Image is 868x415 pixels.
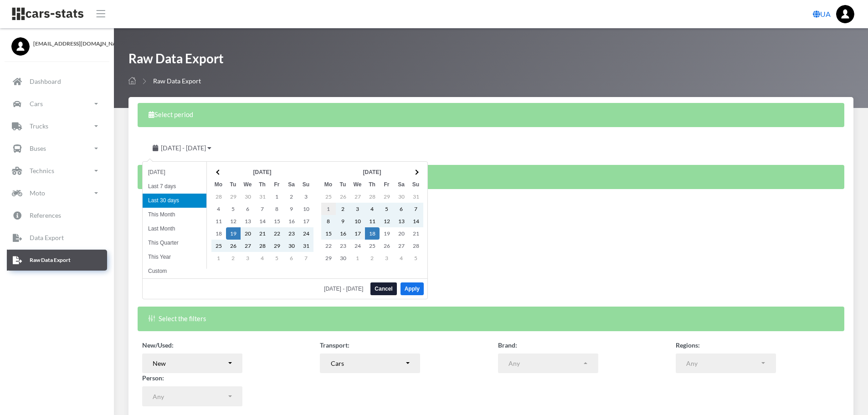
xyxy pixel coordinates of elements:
a: Moto [7,183,107,204]
th: Tu [336,178,350,190]
td: 8 [270,203,284,215]
td: 20 [241,227,255,240]
td: 5 [270,252,284,264]
a: Data Export [7,227,107,248]
a: Dashboard [7,71,107,92]
td: 30 [241,190,255,203]
td: 2 [284,190,299,203]
td: 5 [380,203,394,215]
td: 11 [365,215,380,227]
p: Data Export [30,232,64,243]
td: 26 [226,240,241,252]
td: 23 [284,227,299,240]
th: [DATE] [336,166,409,178]
label: Brand: [498,340,517,350]
td: 23 [336,240,350,252]
td: 14 [409,215,423,227]
td: 6 [284,252,299,264]
td: 19 [380,227,394,240]
td: 19 [226,227,241,240]
td: 3 [380,252,394,264]
img: ... [836,5,854,23]
th: We [350,178,365,190]
td: 31 [255,190,270,203]
p: Buses [30,143,46,154]
td: 2 [336,203,350,215]
td: 16 [336,227,350,240]
a: References [7,205,107,226]
th: Mo [211,178,226,190]
td: 29 [226,190,241,203]
th: We [241,178,255,190]
button: Any [676,354,776,374]
td: 1 [270,190,284,203]
td: 27 [350,190,365,203]
td: 1 [350,252,365,264]
td: 28 [211,190,226,203]
td: 18 [365,227,380,240]
button: Any [142,386,242,406]
td: 6 [394,203,409,215]
button: Any [498,354,598,374]
label: Person: [142,373,164,383]
div: Any [686,359,760,368]
button: New [142,354,242,374]
td: 3 [350,203,365,215]
td: 28 [409,240,423,252]
span: [DATE] - [DATE] [161,144,206,152]
th: Fr [380,178,394,190]
td: 25 [321,190,336,203]
td: 14 [255,215,270,227]
td: 30 [284,240,299,252]
li: [DATE] [143,165,206,179]
div: New [153,359,226,368]
td: 29 [270,240,284,252]
th: [DATE] [226,166,299,178]
td: 6 [241,203,255,215]
td: 30 [336,252,350,264]
div: Cars [331,359,405,368]
td: 15 [321,227,336,240]
td: 12 [380,215,394,227]
td: 7 [299,252,313,264]
td: 28 [365,190,380,203]
li: Last 30 days [143,194,206,208]
li: This Year [143,250,206,264]
td: 20 [394,227,409,240]
td: 18 [211,227,226,240]
a: Buses [7,138,107,159]
a: [EMAIL_ADDRESS][DOMAIN_NAME] [11,37,103,48]
td: 11 [211,215,226,227]
a: UA [809,5,834,23]
span: [DATE] - [DATE] [324,286,367,292]
li: Custom [143,264,206,278]
td: 22 [321,240,336,252]
p: Trucks [30,120,48,132]
td: 9 [336,215,350,227]
div: Select period [138,103,844,127]
td: 25 [365,240,380,252]
td: 4 [365,203,380,215]
p: Raw Data Export [30,255,71,265]
td: 17 [299,215,313,227]
li: Last Month [143,222,206,236]
td: 27 [394,240,409,252]
button: Cars [320,354,420,374]
th: Tu [226,178,241,190]
td: 17 [350,227,365,240]
td: 28 [255,240,270,252]
td: 2 [226,252,241,264]
td: 9 [284,203,299,215]
td: 21 [409,227,423,240]
label: Regions: [676,340,700,350]
a: Raw Data Export [7,250,107,271]
a: Technics [7,160,107,181]
th: Mo [321,178,336,190]
td: 7 [409,203,423,215]
td: 3 [299,190,313,203]
p: Dashboard [30,76,61,87]
p: References [30,210,61,221]
th: Th [255,178,270,190]
td: 31 [299,240,313,252]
